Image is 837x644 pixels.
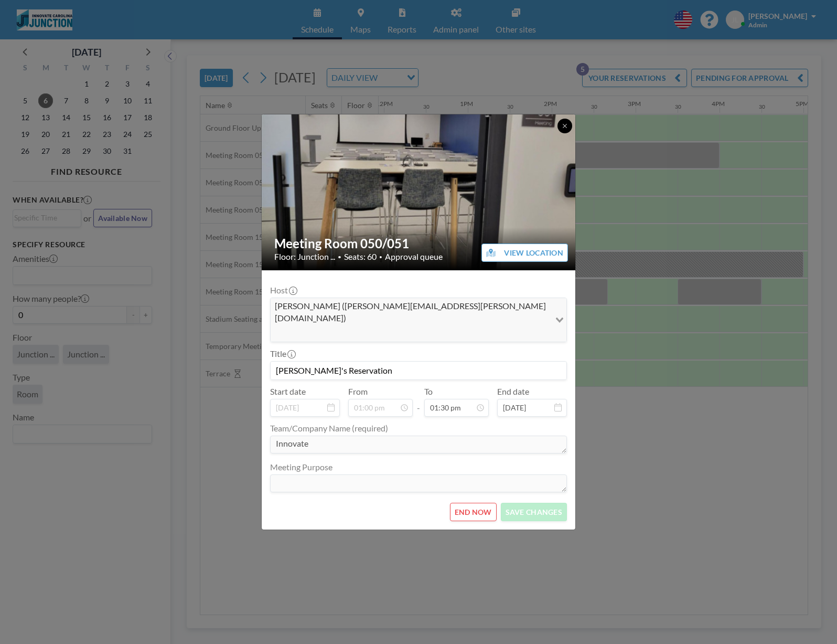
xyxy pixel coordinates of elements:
[270,386,306,397] label: Start date
[262,113,576,271] img: 537.jpg
[481,244,568,262] button: VIEW LOCATION
[271,362,566,379] input: (No title)
[270,349,295,359] label: Title
[497,386,529,397] label: End date
[338,253,341,261] span: •
[348,386,368,397] label: From
[274,251,335,262] span: Floor: Junction ...
[270,423,388,434] label: Team/Company Name (required)
[424,386,433,397] label: To
[417,390,420,413] span: -
[385,251,443,262] span: Approval queue
[273,300,548,324] span: [PERSON_NAME] ([PERSON_NAME][EMAIL_ADDRESS][PERSON_NAME][DOMAIN_NAME])
[450,503,497,521] button: END NOW
[271,298,566,342] div: Search for option
[344,251,377,262] span: Seats: 60
[270,462,332,472] label: Meeting Purpose
[379,254,382,260] span: •
[272,326,549,340] input: Search for option
[274,236,564,251] h2: Meeting Room 050/051
[501,503,567,521] button: SAVE CHANGES
[270,285,296,295] label: Host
